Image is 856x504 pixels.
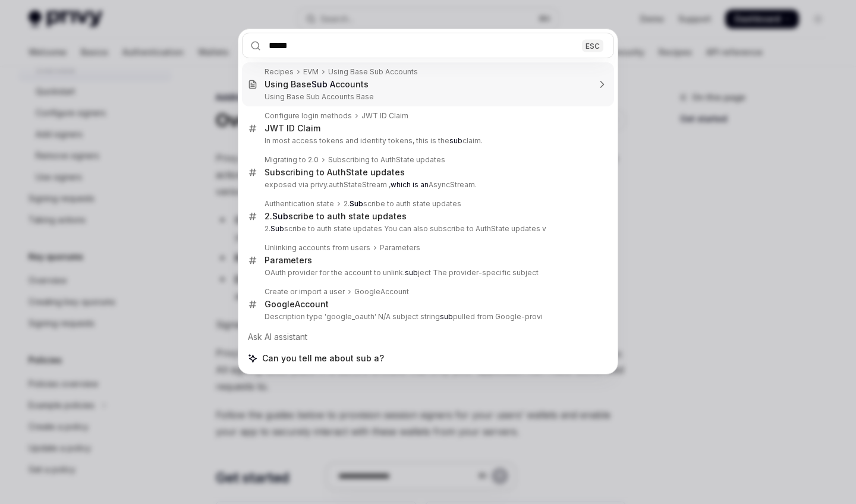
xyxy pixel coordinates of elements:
div: Recipes [265,67,294,77]
b: Sub A [311,79,335,89]
div: Migrating to 2.0 [265,155,319,165]
div: GoogleAccount [354,287,409,297]
b: sub [440,312,453,321]
p: exposed via privy.authStateStream , AsyncStream. [265,180,589,190]
div: Create or import a user [265,287,345,297]
p: OAuth provider for the account to unlink. ject The provider-specific subject [265,268,589,278]
div: EVM [303,67,319,77]
p: In most access tokens and identity tokens, this is the claim. [265,136,589,146]
b: which is an [391,180,429,189]
div: JWT ID Claim [265,123,320,134]
div: Subscribing to AuthState updates [328,155,445,165]
b: Sub [270,224,284,233]
div: Ask AI assistant [242,326,614,348]
div: JWT ID Claim [361,111,408,121]
div: Configure login methods [265,111,352,121]
div: Subscribing to AuthState updates [265,167,405,178]
b: Sub [350,199,363,208]
span: Can you tell me about sub a? [262,352,384,364]
b: sub [449,136,462,145]
div: GoogleAccount [265,299,329,310]
b: Sub [272,211,288,221]
p: Using Base Sub Accounts Base [265,92,589,102]
div: Using Base ccounts [265,79,369,90]
div: Using Base Sub Accounts [328,67,418,77]
div: Parameters [265,255,312,266]
div: ESC [582,39,603,52]
p: Description type 'google_oauth' N/A subject string pulled from Google-provi [265,312,589,322]
div: 2. scribe to auth state updates [265,211,407,222]
div: Authentication state [265,199,334,209]
b: sub [405,268,418,277]
p: 2. scribe to auth state updates You can also subscribe to AuthState updates v [265,224,589,234]
div: Unlinking accounts from users [265,243,370,253]
div: Parameters [380,243,420,253]
div: 2. scribe to auth state updates [344,199,461,209]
